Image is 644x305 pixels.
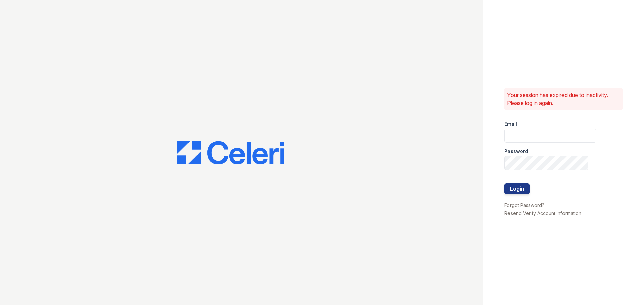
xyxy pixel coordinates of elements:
[504,183,530,194] button: Login
[507,91,620,107] p: Your session has expired due to inactivity. Please log in again.
[504,202,544,208] a: Forgot Password?
[177,141,284,165] img: CE_Logo_Blue-a8612792a0a2168367f1c8372b55b34899dd931a85d93a1a3d3e32e68fde9ad4.png
[504,148,528,155] label: Password
[504,121,517,127] label: Email
[504,210,581,216] a: Resend Verify Account Information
